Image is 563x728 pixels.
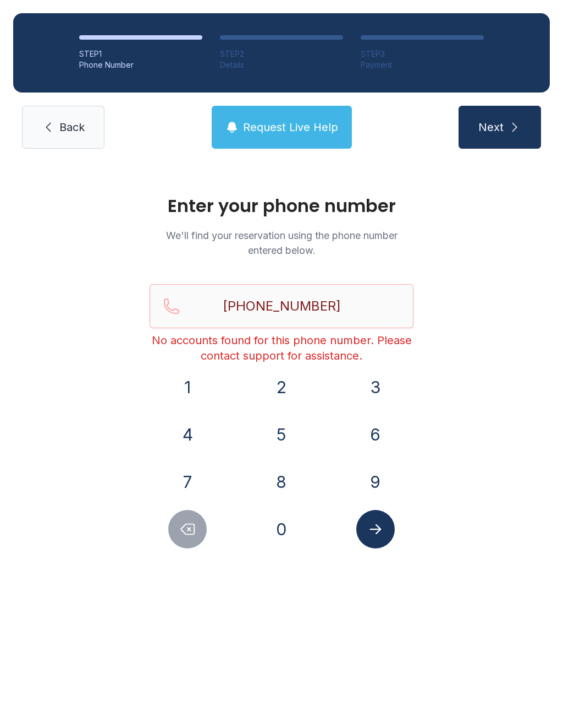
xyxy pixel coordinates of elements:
[168,368,207,406] button: 1
[168,415,207,454] button: 4
[79,59,202,70] div: Phone Number
[150,228,413,258] p: We'll find your reservation using the phone number entered below.
[168,510,207,548] button: Delete number
[262,510,301,548] button: 0
[262,415,301,454] button: 5
[478,119,504,135] span: Next
[356,510,395,548] button: Submit lookup form
[361,48,484,59] div: STEP 3
[356,368,395,406] button: 3
[356,415,395,454] button: 6
[79,48,202,59] div: STEP 1
[220,48,343,59] div: STEP 2
[168,463,207,501] button: 7
[361,59,484,70] div: Payment
[150,284,413,328] input: Reservation phone number
[356,463,395,501] button: 9
[150,197,413,215] h1: Enter your phone number
[150,333,413,363] div: No accounts found for this phone number. Please contact support for assistance.
[243,119,338,135] span: Request Live Help
[220,59,343,70] div: Details
[59,119,85,135] span: Back
[262,368,301,406] button: 2
[262,463,301,501] button: 8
